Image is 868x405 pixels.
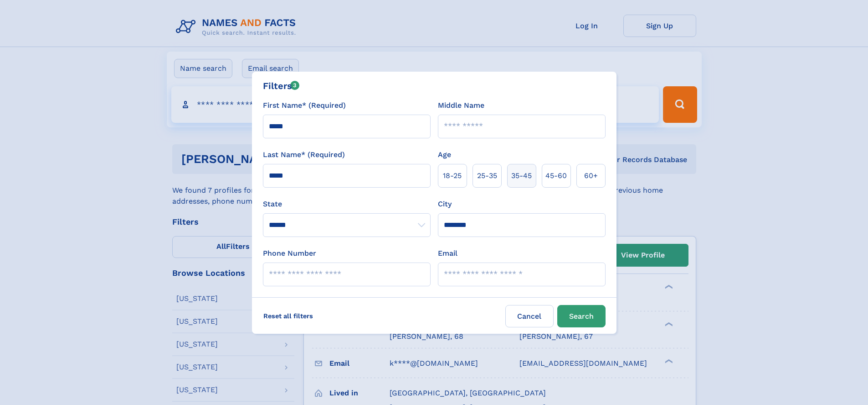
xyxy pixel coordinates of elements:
label: State [263,199,431,210]
span: 25‑35 [477,170,497,181]
label: Last Name* (Required) [263,149,345,160]
span: 35‑45 [511,170,532,181]
div: Filters [263,79,300,93]
label: Phone Number [263,248,316,259]
label: Email [438,248,457,259]
label: City [438,199,452,210]
label: Cancel [505,305,554,327]
label: First Name* (Required) [263,100,346,111]
span: 60+ [584,170,598,181]
label: Middle Name [438,100,484,111]
label: Age [438,149,451,160]
label: Reset all filters [257,305,319,327]
span: 45‑60 [545,170,567,181]
button: Search [557,305,606,327]
span: 18‑25 [443,170,462,181]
